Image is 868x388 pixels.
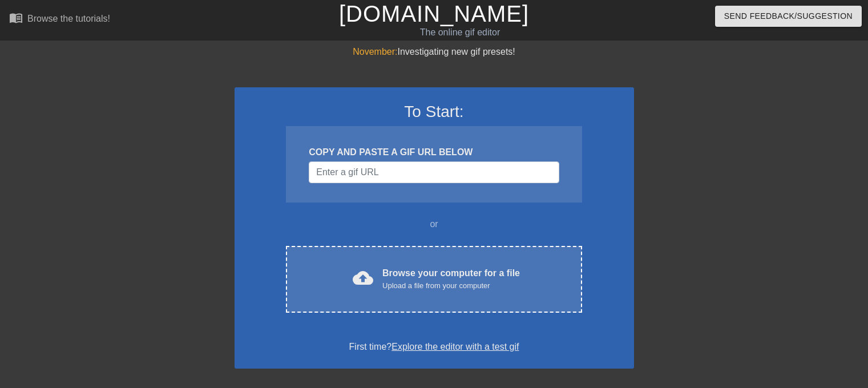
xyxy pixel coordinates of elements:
button: Send Feedback/Suggestion [715,6,862,27]
a: [DOMAIN_NAME] [339,1,529,26]
span: cloud_upload [353,268,373,288]
div: Upload a file from your computer [382,280,520,292]
div: First time? [249,340,619,354]
h3: To Start: [249,102,619,122]
div: COPY AND PASTE A GIF URL BELOW [309,145,559,159]
div: Browse the tutorials! [27,14,110,23]
a: Browse the tutorials! [9,11,110,29]
span: Send Feedback/Suggestion [724,9,853,23]
input: Username [309,161,559,183]
span: menu_book [9,11,23,25]
a: Explore the editor with a test gif [391,342,519,351]
div: Investigating new gif presets! [235,45,634,59]
div: Browse your computer for a file [382,266,520,292]
div: The online gif editor [295,26,625,39]
span: November: [353,47,397,56]
div: or [264,217,604,231]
